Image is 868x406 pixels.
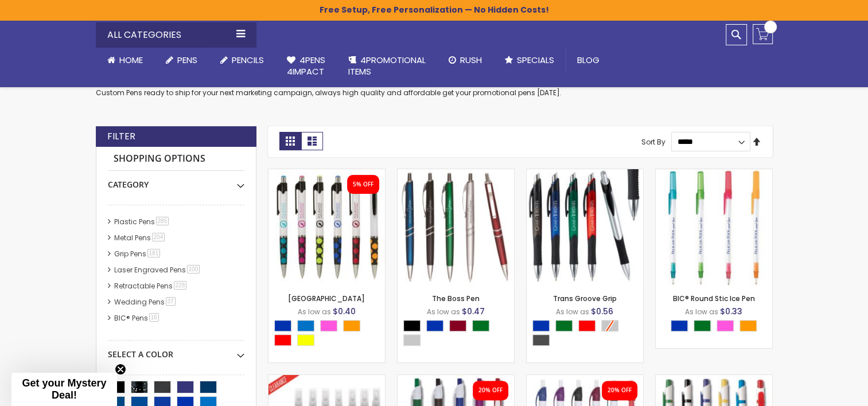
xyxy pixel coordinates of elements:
[149,313,159,322] span: 16
[739,320,757,331] div: Orange
[577,54,600,66] span: Blog
[460,54,482,66] span: Rush
[556,307,589,317] span: As low as
[111,233,169,243] a: Metal Pens204
[156,217,169,225] span: 285
[108,171,244,190] div: Category
[432,294,480,303] a: The Boss Pen
[287,54,325,77] span: 4Pens 4impact
[209,48,275,73] a: Pencils
[656,374,772,384] a: Cedar Plastic Pen
[174,281,187,290] span: 228
[517,54,554,66] span: Specials
[108,341,244,360] div: Select A Color
[297,334,314,346] div: Yellow
[462,306,485,317] span: $0.47
[297,320,314,331] div: Blue Light
[279,132,301,150] strong: Grid
[427,307,460,317] span: As low as
[437,48,493,73] a: Rush
[591,306,613,317] span: $0.56
[353,181,373,189] div: 5% OFF
[398,169,514,178] a: The Boss Pen
[274,334,291,346] div: Red
[268,169,385,178] a: New Orleans Pen
[403,320,421,331] div: Black
[22,377,106,401] span: Get your Mystery Deal!
[403,334,421,346] div: Silver
[343,320,360,331] div: Orange
[111,281,191,291] a: Retractable Pens228
[96,48,154,73] a: Home
[275,48,337,85] a: 4Pens4impact
[111,313,163,323] a: BIC® Pens16
[656,169,772,286] img: BIC® Round Stic Ice Pen
[115,364,126,375] button: Close teaser
[673,294,755,303] a: BIC® Round Stic Ice Pen
[671,320,762,334] div: Select A Color
[187,265,200,274] span: 100
[111,249,165,259] a: Grip Pens181
[348,54,426,77] span: 4PROMOTIONAL ITEMS
[720,306,742,317] span: $0.33
[403,320,514,349] div: Select A Color
[656,169,772,178] a: BIC® Round Stic Ice Pen
[152,233,165,241] span: 204
[532,320,550,331] div: Blue
[108,147,244,171] strong: Shopping Options
[553,294,617,303] a: Trans Groove Grip
[320,320,337,331] div: Pink
[232,54,264,66] span: Pencils
[694,320,711,331] div: Green
[298,307,331,317] span: As low as
[555,320,573,331] div: Green
[478,387,503,395] div: 20% OFF
[608,387,632,395] div: 20% OFF
[449,320,466,331] div: Burgundy
[166,297,176,306] span: 37
[177,54,197,66] span: Pens
[107,130,135,143] strong: Filter
[527,169,643,286] img: Trans Groove Grip
[274,320,291,331] div: Blue
[147,249,161,257] span: 181
[333,306,356,317] span: $0.40
[398,374,514,384] a: Oak Pen Solid
[268,169,385,286] img: New Orleans Pen
[398,169,514,286] img: The Boss Pen
[288,294,365,303] a: [GEOGRAPHIC_DATA]
[337,48,437,85] a: 4PROMOTIONALITEMS
[493,48,566,73] a: Specials
[111,297,180,307] a: Wedding Pens37
[11,373,117,406] div: Get your Mystery Deal!Close teaser
[119,54,143,66] span: Home
[578,320,595,331] div: Red
[671,320,688,331] div: Blue
[641,136,665,146] label: Sort By
[527,374,643,384] a: Oak Pen
[96,22,256,48] div: All Categories
[472,320,489,331] div: Green
[274,320,385,349] div: Select A Color
[111,217,173,227] a: Plastic Pens285
[532,334,550,346] div: Smoke
[111,265,204,275] a: Laser Engraved Pens100
[717,320,734,331] div: Pink
[566,48,611,73] a: Blog
[527,169,643,178] a: Trans Groove Grip
[532,320,643,349] div: Select A Color
[268,374,385,384] a: 2 in 1 Antibacterial Med Safe Spray / Twist Stylus Pen
[685,307,718,317] span: As low as
[426,320,443,331] div: Blue
[154,48,209,73] a: Pens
